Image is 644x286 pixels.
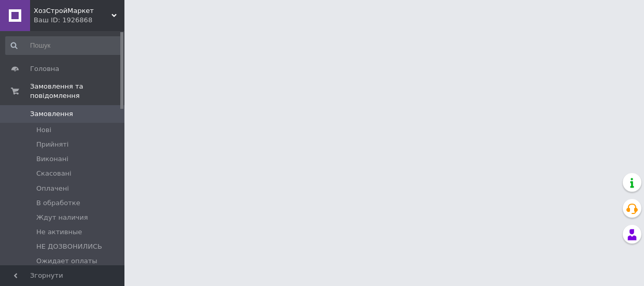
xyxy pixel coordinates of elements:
span: Прийняті [36,140,68,149]
span: Не активные [36,227,82,237]
span: Виконані [36,154,68,164]
span: Замовлення та повідомлення [30,82,124,101]
span: Ожидает оплаты [36,256,97,266]
input: Пошук [5,36,122,55]
span: Замовлення [30,109,73,119]
span: Ждут наличия [36,213,88,222]
span: В обработке [36,198,80,208]
span: НЕ ДОЗВОНИЛИСЬ [36,242,102,251]
span: ХозСтройМаркет [34,6,111,16]
span: Нові [36,125,51,135]
span: Головна [30,64,59,74]
span: Оплачені [36,184,69,193]
div: Ваш ID: 1926868 [34,16,124,25]
span: Скасовані [36,169,72,178]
